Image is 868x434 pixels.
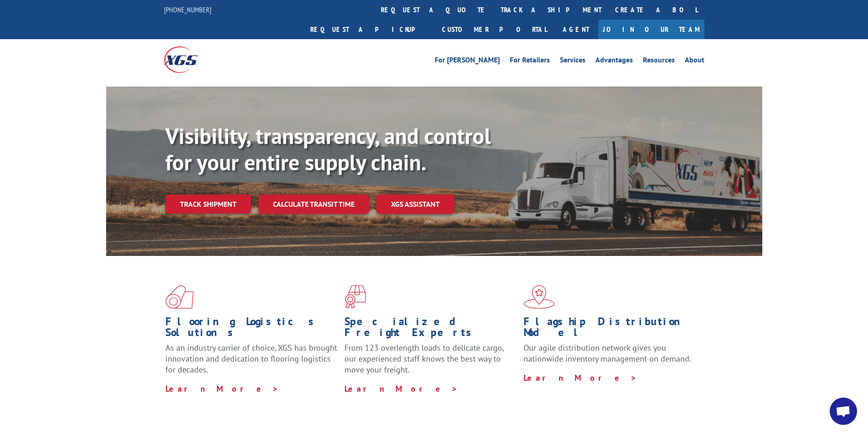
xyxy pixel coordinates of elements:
[344,285,366,309] img: xgs-icon-focused-on-flooring-red
[685,56,704,66] a: About
[165,316,338,342] h1: Flooring Logistics Solutions
[344,342,517,383] p: From 123 overlength loads to delicate cargo, our experienced staff knows the best way to move you...
[165,342,337,375] span: As an industry carrier of choice, XGS has brought innovation and dedication to flooring logistics...
[830,398,857,425] a: Open chat
[560,56,586,66] a: Services
[510,56,550,66] a: For Retailers
[344,383,458,394] a: Learn More >
[598,20,704,39] a: Join Our Team
[524,285,555,309] img: xgs-icon-flagship-distribution-model-red
[524,373,637,383] a: Learn More >
[164,5,211,14] a: [PHONE_NUMBER]
[524,316,696,342] h1: Flagship Distribution Model
[554,20,598,39] a: Agent
[344,316,517,342] h1: Specialized Freight Experts
[435,56,500,66] a: For [PERSON_NAME]
[165,194,251,214] a: Track shipment
[435,20,554,39] a: Customer Portal
[165,122,491,176] b: Visibility, transparency, and control for your entire supply chain.
[165,383,279,394] a: Learn More >
[643,56,675,66] a: Resources
[258,194,369,214] a: Calculate transit time
[303,20,435,39] a: Request a pickup
[165,285,194,309] img: xgs-icon-total-supply-chain-intelligence-red
[376,194,454,214] a: XGS ASSISTANT
[596,56,633,66] a: Advantages
[524,342,691,364] span: Our agile distribution network gives you nationwide inventory management on demand.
